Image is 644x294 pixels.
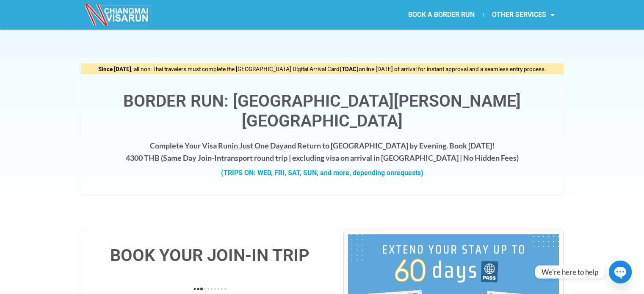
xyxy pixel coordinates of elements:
[90,247,331,264] h4: BOOK YOUR JOIN-IN TRIP
[484,5,563,25] a: OTHER SERVICES
[98,66,546,72] span: , all non-Thai travelers must complete the [GEOGRAPHIC_DATA] Digital Arrival Card online [DATE] o...
[394,169,423,177] span: requests)
[322,5,563,25] nav: Menu
[340,66,359,72] strong: (TDAC)
[98,66,131,72] strong: Since [DATE]
[90,140,555,164] h4: Complete Your Visa Run and Return to [GEOGRAPHIC_DATA] by Evening. Book [DATE]! 4300 THB ( transp...
[90,91,555,131] h1: Border Run: [GEOGRAPHIC_DATA][PERSON_NAME][GEOGRAPHIC_DATA]
[221,169,423,177] strong: (TRIPS ON: WED, FRI, SAT, SUN, and more, depending on
[163,153,221,162] strong: Same Day Join-In
[400,5,483,25] a: BOOK A BORDER RUN
[232,141,284,150] span: in Just One Day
